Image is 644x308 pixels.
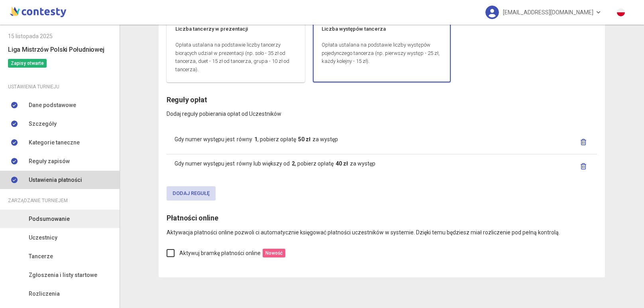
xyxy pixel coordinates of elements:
button: Dodaj regułę [167,186,216,201]
p: Liczba tancerzy w prezentacji [175,25,296,33]
div: Opłata ustalana na podstawie liczby tancerzy biorących udział w prezentacji (np. solo - 35 zł od ... [167,41,304,82]
h6: Liga Mistrzów Polski Południowej [8,45,112,55]
p: Dodaj reguły pobierania opłat od Uczestników [167,105,597,118]
span: Nowość [263,249,285,257]
span: Ustawienia płatności [29,175,82,184]
span: Rozliczenia [29,289,60,298]
label: Aktywuj bramkę płatności online [167,249,261,257]
div: Ustawienia turnieju [8,82,112,91]
span: Reguły zapisów [29,157,70,166]
strong: 50 zł [298,136,310,142]
span: Dane podstawowe [29,101,76,109]
span: Gdy numer występu jest [175,160,235,167]
strong: 40 zł [336,160,348,167]
p: Liczba występów tancerza [322,25,442,33]
span: Kategorie taneczne [29,138,80,147]
div: 15 listopada 2025 [8,32,112,41]
div: Opłata ustalana na podstawie liczby występów pojedynczego tancerza (np. pierwszy występ - 25 zł, ... [314,41,450,82]
span: Podsumowanie [29,214,70,223]
strong: 2 [292,160,295,167]
span: Zgłoszenia i listy startowe [29,271,97,279]
span: Reguły opłat [167,96,207,104]
span: Płatności online [167,214,218,222]
p: Aktywacja płatności online pozwoli ci automatycznie księgować płatności uczestników w systemie. D... [167,224,597,237]
span: za występ [350,160,375,167]
span: Zarządzanie turniejem [8,196,68,205]
span: za występ [312,136,338,142]
span: równy [237,136,252,142]
span: Gdy numer występu jest [175,136,235,142]
span: , pobierz opłatę [295,160,334,167]
span: równy lub większy od [237,160,290,167]
strong: 1 [254,136,257,142]
span: Zapisy otwarte [8,59,47,68]
span: [EMAIL_ADDRESS][DOMAIN_NAME] [503,4,593,21]
span: Uczestnicy [29,233,57,242]
span: Szczegóły [29,119,57,128]
span: , pobierz opłatę [257,136,296,142]
span: Tancerze [29,252,53,261]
